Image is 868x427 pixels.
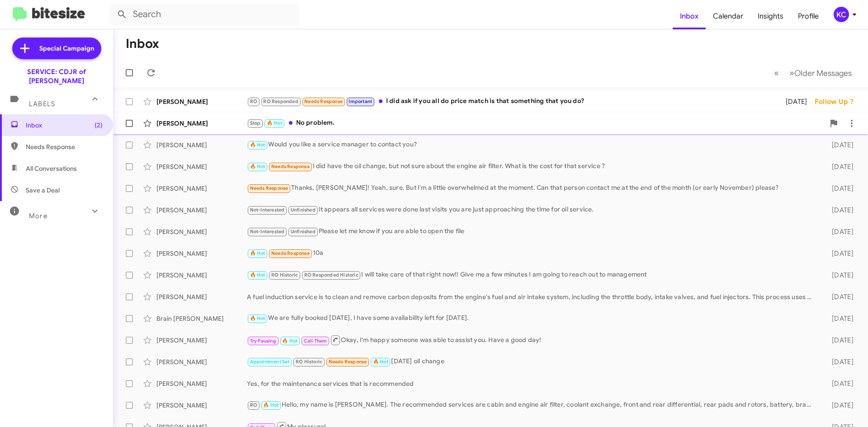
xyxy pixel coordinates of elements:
a: Calendar [706,3,750,29]
div: A fuel induction service is to clean and remove carbon deposits from the engine's fuel and air in... [247,292,817,301]
span: Inbox [26,121,103,130]
div: [PERSON_NAME] [156,292,247,301]
span: RO Historic [296,359,322,365]
div: [PERSON_NAME] [156,184,247,193]
div: Follow Up ? [815,97,861,106]
span: Not-Interested [250,207,285,213]
span: Needs Response [26,142,103,151]
span: Unfinished [291,229,316,235]
div: It appears all services were done last visits you are just approaching the time for oil service. [247,205,817,215]
span: Call Them [304,338,327,344]
div: [DATE] [817,184,861,193]
button: KC [826,7,858,22]
div: 10a [247,248,817,258]
span: All Conversations [26,164,77,173]
span: Important [349,99,372,104]
div: No problem. [247,118,825,128]
span: (2) [94,121,103,130]
a: Inbox [673,3,706,29]
span: RO Responded Historic [304,272,359,278]
a: Profile [791,3,826,29]
h1: Inbox [126,37,159,51]
div: Please let me know if you are able to open the file [247,226,817,237]
span: 🔥 Hot [250,250,265,256]
div: [PERSON_NAME] [156,271,247,280]
div: [DATE] [817,162,861,171]
div: KC [834,7,849,22]
div: [DATE] oil change [247,357,817,367]
div: [DATE] [817,379,861,388]
div: [DATE] [817,292,861,301]
span: 🔥 Hot [250,272,265,278]
button: Next [784,64,857,82]
span: Unfinished [291,207,316,213]
div: [DATE] [817,206,861,215]
div: Would you like a service manager to contact you? [247,140,817,150]
span: Save a Deal [26,186,60,195]
div: [PERSON_NAME] [156,141,247,150]
span: Appointment Set [250,359,290,365]
span: 🔥 Hot [282,338,297,344]
span: » [789,67,794,79]
div: [DATE] [774,97,815,106]
div: [PERSON_NAME] [156,379,247,388]
div: [PERSON_NAME] [156,336,247,345]
div: [PERSON_NAME] [156,357,247,366]
div: [PERSON_NAME] [156,249,247,258]
div: Hello, my name is [PERSON_NAME]. The recommended services are cabin and engine air filter, coolan... [247,400,817,410]
span: Needs Response [250,185,288,191]
div: [DATE] [817,357,861,366]
span: Try Pausing [250,338,276,344]
div: [DATE] [817,401,861,410]
div: Thanks, [PERSON_NAME]! Yeah, sure. But I'm a little overwhelmed at the moment. Can that person co... [247,183,817,193]
div: We are fully booked [DATE], I have some availability left for [DATE]. [247,313,817,324]
div: I did have the oil change, but not sure about the engine air filter. What is the cost for that se... [247,161,817,172]
span: Special Campaign [39,44,94,53]
div: [DATE] [817,314,861,323]
span: Needs Response [304,99,343,104]
div: I did ask if you all do price match is that something that you do? [247,96,774,107]
div: [PERSON_NAME] [156,119,247,128]
span: RO Responded [263,99,298,104]
span: 🔥 Hot [263,402,278,408]
div: [DATE] [817,271,861,280]
div: [DATE] [817,141,861,150]
div: Okay, I'm happy someone was able to assist you. Have a good day! [247,334,817,346]
span: 🔥 Hot [267,120,282,126]
span: RO [250,402,257,408]
span: 🔥 Hot [250,164,265,169]
div: [PERSON_NAME] [156,97,247,106]
div: [PERSON_NAME] [156,401,247,410]
span: 🔥 Hot [373,359,388,365]
span: Stop [250,120,261,126]
span: « [774,67,779,79]
span: Older Messages [794,68,852,78]
span: Not-Interested [250,229,285,235]
div: [PERSON_NAME] [156,227,247,236]
span: More [29,212,47,220]
span: 🔥 Hot [250,142,265,148]
div: I will take care of that right now!! Give me a few minutes I am going to reach out to management [247,270,817,280]
div: [PERSON_NAME] [156,206,247,215]
span: Labels [29,100,55,108]
div: [DATE] [817,249,861,258]
span: RO [250,99,257,104]
span: Needs Response [271,164,310,169]
button: Previous [769,64,784,82]
div: [PERSON_NAME] [156,162,247,171]
div: [DATE] [817,227,861,236]
nav: Page navigation example [769,64,857,82]
div: Yes, for the maintenance services that is recommended [247,379,817,388]
div: [DATE] [817,336,861,345]
div: Brain [PERSON_NAME] [156,314,247,323]
a: Insights [750,3,791,29]
a: Special Campaign [12,38,101,59]
input: Search [109,4,299,25]
span: Needs Response [271,250,310,256]
span: 🔥 Hot [250,315,265,321]
span: Needs Response [329,359,367,365]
